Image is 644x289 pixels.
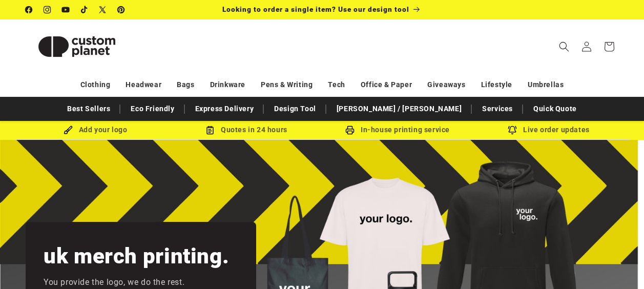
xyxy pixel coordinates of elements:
a: Office & Paper [361,76,412,94]
summary: Search [553,35,575,58]
div: Quotes in 24 hours [171,123,322,136]
a: Clothing [80,76,111,94]
a: Pens & Writing [261,76,313,94]
div: Live order updates [473,123,625,136]
a: Lifestyle [481,76,512,94]
a: Services [477,100,518,118]
a: Giveaways [427,76,465,94]
a: Headwear [126,76,161,94]
a: Drinkware [210,76,245,94]
a: Best Sellers [62,100,115,118]
div: Add your logo [20,123,171,136]
img: In-house printing [345,126,355,135]
img: Custom Planet [26,24,128,70]
h2: uk merch printing. [44,242,229,270]
a: Custom Planet [22,19,132,73]
img: Brush Icon [64,126,73,135]
img: Order Updates Icon [205,126,215,135]
img: Order updates [508,126,517,135]
a: Design Tool [269,100,321,118]
a: [PERSON_NAME] / [PERSON_NAME] [331,100,467,118]
div: In-house printing service [322,123,473,136]
a: Umbrellas [528,76,564,94]
a: Eco Friendly [126,100,179,118]
a: Tech [328,76,345,94]
iframe: Chat Widget [593,240,644,289]
a: Quick Quote [528,100,582,118]
a: Bags [177,76,194,94]
a: Express Delivery [190,100,259,118]
span: Looking to order a single item? Use our design tool [222,5,409,13]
